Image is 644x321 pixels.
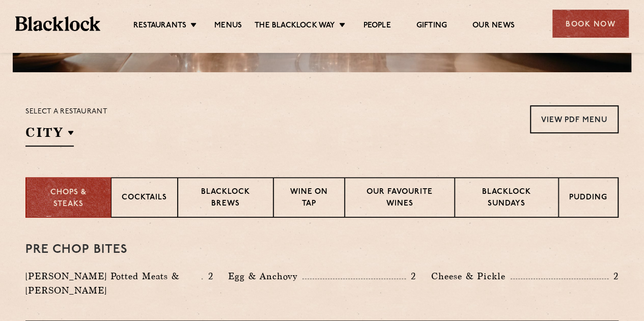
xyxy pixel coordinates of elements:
[431,269,511,283] p: Cheese & Pickle
[255,21,335,32] a: The Blacklock Way
[25,105,107,119] p: Select a restaurant
[530,105,619,133] a: View PDF Menu
[406,270,416,283] p: 2
[188,187,263,211] p: Blacklock Brews
[608,270,619,283] p: 2
[363,21,390,32] a: People
[472,21,515,32] a: Our News
[25,124,74,147] h2: City
[133,21,186,32] a: Restaurants
[416,21,447,32] a: Gifting
[355,187,443,211] p: Our favourite wines
[122,192,167,205] p: Cocktails
[552,10,629,38] div: Book Now
[15,16,100,31] img: BL_Textured_Logo-footer-cropped.svg
[228,269,302,283] p: Egg & Anchovy
[25,243,619,256] h3: Pre Chop Bites
[214,21,242,32] a: Menus
[284,187,334,211] p: Wine on Tap
[465,187,548,211] p: Blacklock Sundays
[37,187,100,210] p: Chops & Steaks
[25,269,202,298] p: [PERSON_NAME] Potted Meats & [PERSON_NAME]
[203,270,213,283] p: 2
[569,192,607,205] p: Pudding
